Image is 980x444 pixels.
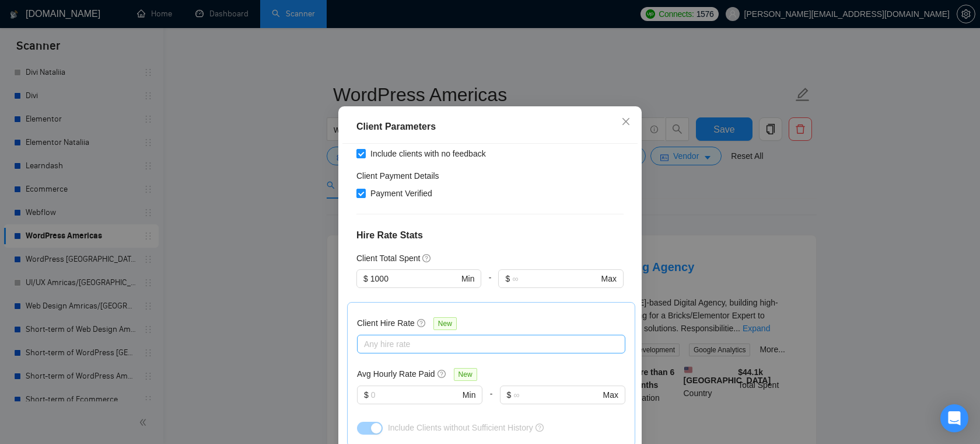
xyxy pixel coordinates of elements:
h5: Avg Hourly Rate Paid [357,367,435,380]
span: close [621,117,631,126]
input: 0 [371,388,460,401]
span: Payment Verified [366,187,437,200]
div: Open Intercom Messenger [940,404,968,432]
input: 0 [370,272,459,285]
span: question-circle [422,254,432,263]
h4: Hire Rate Stats [356,228,624,242]
span: $ [363,272,368,285]
span: question-circle [535,424,544,432]
span: $ [364,388,369,401]
input: ∞ [512,272,598,285]
span: New [454,368,477,381]
input: ∞ [513,388,600,401]
h4: Client Payment Details [356,169,439,182]
h5: Client Total Spent [356,252,420,265]
div: Client Parameters [356,120,624,134]
span: New [433,317,457,330]
span: Min [461,272,475,285]
span: Include Clients without Sufficient History [388,423,533,432]
span: $ [505,272,510,285]
span: question-circle [437,369,447,379]
span: Include clients with no feedback [366,147,491,160]
span: Min [463,388,476,401]
span: Max [603,388,618,401]
span: Max [601,272,617,285]
span: question-circle [417,318,426,328]
span: $ [507,388,512,401]
h5: Client Hire Rate [357,317,415,329]
div: - [481,269,498,302]
button: Close [610,106,642,138]
div: - [482,386,499,418]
